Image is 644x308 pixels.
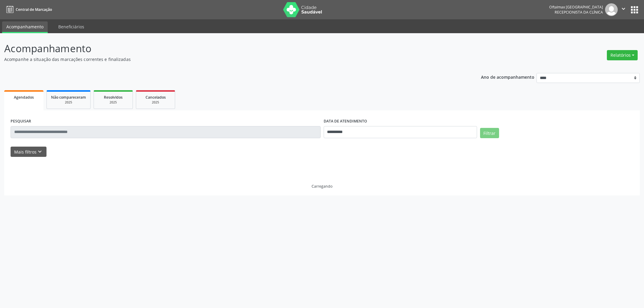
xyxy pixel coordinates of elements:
[324,117,367,126] label: DATA DE ATENDIMENTO
[98,100,128,105] div: 2025
[4,5,52,14] a: Central de Marcação
[11,147,46,157] button: Mais filtroskeyboard_arrow_down
[51,95,86,100] span: Não compareceram
[4,41,449,56] p: Acompanhamento
[146,95,166,100] span: Cancelados
[37,148,43,155] i: keyboard_arrow_down
[312,184,332,189] div: Carregando
[605,3,618,16] img: img
[104,95,123,100] span: Resolvidos
[607,50,638,60] button: Relatórios
[549,5,603,10] div: Oftalmax [GEOGRAPHIC_DATA]
[51,100,86,105] div: 2025
[629,5,640,15] button: apps
[620,5,627,12] i: 
[4,56,449,62] p: Acompanhe a situação das marcações correntes e finalizadas
[54,21,88,32] a: Beneficiários
[140,100,171,105] div: 2025
[480,128,499,138] button: Filtrar
[11,117,31,126] label: PESQUISAR
[618,3,629,16] button: 
[2,21,48,33] a: Acompanhamento
[16,7,52,12] span: Central de Marcação
[14,95,34,100] span: Agendados
[481,73,534,81] p: Ano de acompanhamento
[555,10,603,15] span: Recepcionista da clínica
